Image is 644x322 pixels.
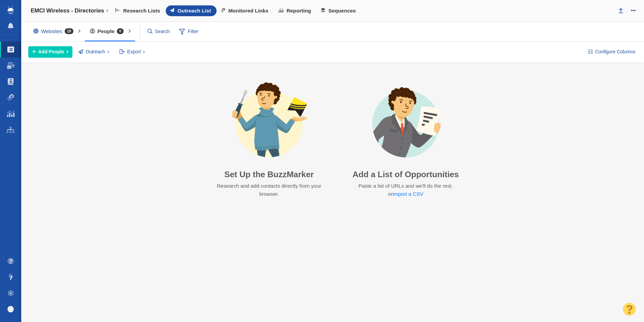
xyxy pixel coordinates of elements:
[28,24,82,39] div: Websites
[65,28,73,34] span: 19
[38,48,64,55] span: Add People
[7,306,14,313] img: default_avatar.png
[317,5,361,16] a: Sequences
[116,46,149,58] button: Export
[111,5,166,16] a: Research Lists
[175,25,202,38] span: Filter
[358,182,453,198] p: Paste a list of URLs and we'll do the rest. or
[7,6,13,14] img: buzzstream_logo_iconsimple.png
[595,48,636,55] span: Configure Columns
[274,5,317,16] a: Reporting
[352,169,459,179] h3: Add a List of Opportunities
[86,48,105,55] span: Outreach
[31,7,104,14] h4: EMCI Wireless - Directories
[178,8,211,14] span: Outreach List
[166,5,217,16] a: Outreach List
[217,5,274,16] a: Monitored Links
[123,8,160,14] span: Research Lists
[75,46,113,58] button: Outreach
[127,48,141,55] span: Export
[28,46,72,58] button: Add People
[206,169,332,179] h3: Set Up the BuzzMarker
[287,8,311,14] span: Reporting
[228,8,268,14] span: Monitored Links
[213,182,325,198] p: Research and add contacts directly from your browser.
[392,191,423,197] a: import a CSV
[584,46,639,58] button: Configure Columns
[145,26,173,37] input: Search
[328,8,356,14] span: Sequences
[221,81,317,164] img: avatar-buzzmarker-setup.png
[358,81,454,164] img: avatar-import-list.png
